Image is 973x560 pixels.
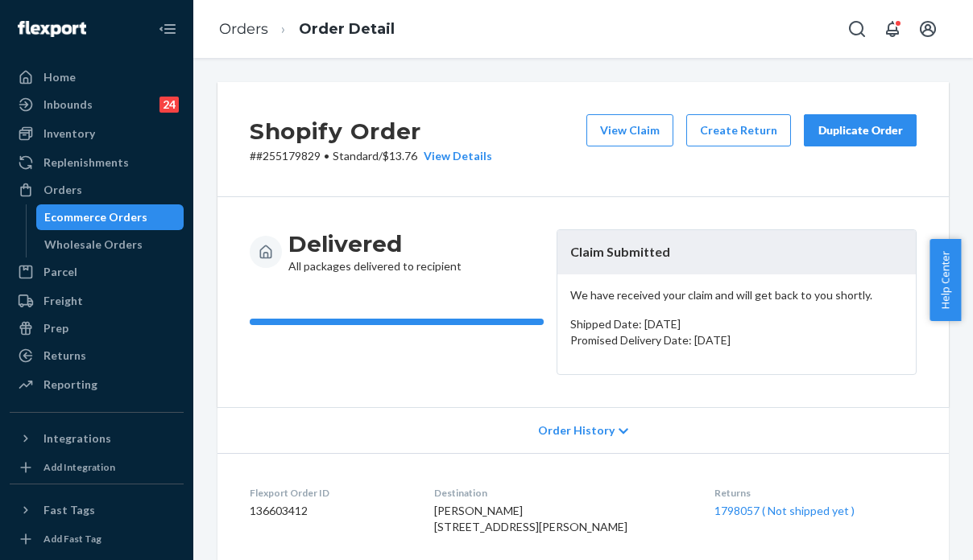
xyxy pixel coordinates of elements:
iframe: Opens a widget where you can chat to one of our agents [871,512,957,552]
a: Prep [10,315,184,341]
p: We have received your claim and will get back to you shortly. [570,287,903,303]
div: Add Integration [43,460,115,474]
a: Home [10,64,184,90]
p: Shipped Date: [DATE] [570,316,903,332]
button: Open account menu [912,13,944,45]
button: View Details [417,148,492,164]
a: Ecommerce Orders [36,204,184,230]
div: Ecommerce Orders [44,209,147,225]
a: Wholesale Orders [36,232,184,257]
div: Fast Tags [43,502,95,518]
div: Integrations [43,430,111,447]
div: Inbounds [43,97,93,113]
header: Claim Submitted [557,230,916,274]
a: Freight [10,288,184,314]
a: Add Integration [10,458,184,477]
div: Freight [43,293,83,309]
h2: Shopify Order [250,114,492,148]
a: Orders [10,177,184,203]
a: Add Fast Tag [10,529,184,549]
div: Duplicate Order [818,122,903,138]
button: Help Center [930,239,961,321]
div: Wholesale Orders [44,237,143,253]
div: 24 [159,97,179,113]
div: Parcel [43,264,77,280]
a: Reporting [10,372,184,397]
button: Duplicate Order [804,114,917,146]
a: 1798057 ( Not shipped yet ) [714,504,855,517]
h3: Delivered [288,229,462,258]
p: # #255179829 / $13.76 [250,148,492,164]
dt: Destination [434,486,689,500]
div: Home [43,69,76,85]
dd: 136603412 [250,503,408,519]
button: View Claim [586,114,673,146]
a: Replenishments [10,150,184,175]
button: Open notifications [876,13,909,45]
div: Replenishments [43,154,129,171]
div: Inventory [43,126,95,142]
button: Fast Tags [10,497,184,523]
span: • [324,149,329,163]
dt: Flexport Order ID [250,486,408,500]
button: Close Navigation [151,13,184,45]
p: Promised Delivery Date: [DATE] [570,332,903,348]
span: [PERSON_NAME] [STREET_ADDRESS][PERSON_NAME] [434,504,627,533]
a: Returns [10,343,184,369]
a: Parcel [10,259,184,285]
ol: breadcrumbs [206,6,408,53]
a: Order Detail [299,20,395,38]
div: Returns [43,348,86,364]
span: Order History [538,422,615,439]
div: All packages delivered to recipient [288,229,462,274]
img: Flexport logo [18,21,86,37]
button: Integrations [10,426,184,451]
a: Inventory [10,121,184,146]
span: Standard [333,149,379,163]
div: Prep [43,320,68,336]
button: Open Search Box [841,13,873,45]
button: Create Return [686,114,791,146]
dt: Returns [714,486,917,500]
div: Reporting [43,377,97,393]
a: Orders [219,20,268,38]
a: Inbounds24 [10,92,184,117]
div: Orders [43,182,82,198]
div: Add Fast Tag [43,532,101,546]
